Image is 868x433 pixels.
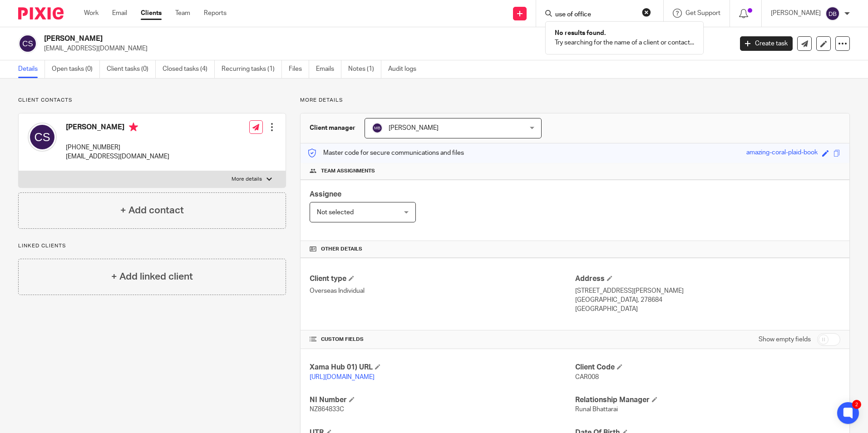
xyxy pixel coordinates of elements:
p: [EMAIL_ADDRESS][DOMAIN_NAME] [44,44,726,53]
h4: Client Code [575,363,840,372]
span: Runal Bhattarai [575,406,618,413]
p: [GEOGRAPHIC_DATA] [575,305,840,314]
p: [PHONE_NUMBER] [66,143,169,152]
button: Clear [642,8,651,17]
a: Team [175,9,190,18]
a: [URL][DOMAIN_NAME] [310,374,375,380]
a: Create task [740,36,793,51]
p: More details [232,176,262,183]
h4: + Add contact [120,203,184,217]
p: Client contacts [18,97,286,104]
span: CAR008 [575,374,599,380]
h4: Client type [310,274,575,284]
p: [EMAIL_ADDRESS][DOMAIN_NAME] [66,152,169,161]
a: Work [84,9,99,18]
h4: [PERSON_NAME] [66,123,169,134]
span: NZ864833C [310,406,344,413]
a: Notes (1) [348,60,381,78]
input: Search [554,11,636,19]
img: svg%3E [28,123,57,152]
img: svg%3E [18,34,37,53]
h2: [PERSON_NAME] [44,34,590,44]
img: svg%3E [372,123,383,133]
i: Primary [129,123,138,132]
a: Email [112,9,127,18]
span: [PERSON_NAME] [389,125,439,131]
p: Overseas Individual [310,286,575,295]
p: [STREET_ADDRESS][PERSON_NAME] [575,286,840,295]
h4: NI Number [310,395,575,405]
a: Reports [204,9,227,18]
h4: Address [575,274,840,284]
h4: Xama Hub 01) URL [310,363,575,372]
div: amazing-coral-plaid-book [746,148,818,158]
a: Client tasks (0) [107,60,156,78]
label: Show empty fields [759,335,811,344]
h3: Client manager [310,123,355,133]
a: Recurring tasks (1) [222,60,282,78]
p: [GEOGRAPHIC_DATA], 278684 [575,295,840,305]
span: Not selected [317,209,354,216]
h4: + Add linked client [111,270,193,284]
img: svg%3E [825,6,840,21]
span: Team assignments [321,167,375,175]
p: More details [300,97,850,104]
span: Get Support [686,10,720,16]
p: [PERSON_NAME] [771,9,821,18]
div: 2 [852,400,861,409]
a: Emails [316,60,341,78]
a: Closed tasks (4) [163,60,215,78]
a: Clients [141,9,162,18]
h4: Relationship Manager [575,395,840,405]
a: Open tasks (0) [52,60,100,78]
a: Files [289,60,309,78]
span: Assignee [310,191,341,198]
span: Other details [321,246,362,253]
p: Linked clients [18,242,286,250]
p: Master code for secure communications and files [307,148,464,157]
img: Pixie [18,7,64,20]
a: Audit logs [388,60,423,78]
a: Details [18,60,45,78]
h4: CUSTOM FIELDS [310,336,575,343]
